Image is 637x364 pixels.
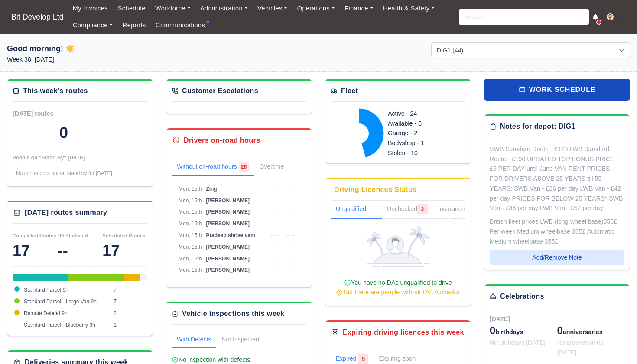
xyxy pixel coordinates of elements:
[490,144,624,213] div: SWB Standard Route - £170 LWB Standard Route - £190 UPDATED TOP BONUS PRICE - £5 PER DAY until Ju...
[7,9,68,26] a: Bit Develop Ltd
[102,242,147,260] div: 17
[182,86,258,96] div: Customer Escalations
[184,135,260,146] div: Drivers on-road hours
[271,232,279,238] span: --:--
[118,17,151,34] a: Reports
[13,274,68,281] div: Standard Parcel 9h
[271,244,279,250] span: --:--
[388,138,455,148] div: Bodyshop - 1
[500,291,544,302] div: Celebrations
[490,250,624,265] button: Add/Remove Note
[490,339,546,346] span: No birthdays [DATE]
[206,256,250,262] span: [PERSON_NAME]
[13,242,58,260] div: 17
[500,121,575,132] div: Notes for depot: DIG1
[68,17,118,34] a: Compliance
[459,9,589,25] input: Search...
[206,209,250,215] span: [PERSON_NAME]
[206,267,250,273] span: [PERSON_NAME]
[24,322,95,328] span: Standard Parcel - Blueberry 9h
[484,79,630,101] a: work schedule
[179,256,201,262] span: Mon, 15th
[7,42,206,55] h1: Good morning! ☀️
[254,158,302,176] a: Overtime
[286,267,294,273] span: --:--
[331,201,382,219] a: Unqualified
[271,198,279,204] span: --:--
[388,109,455,119] div: Active - 24
[206,244,250,250] span: [PERSON_NAME]
[341,86,358,96] div: Fleet
[490,324,557,338] div: birthdays
[216,331,264,348] a: Not Inspected
[388,128,455,138] div: Garage - 2
[286,209,294,215] span: --:--
[206,198,250,204] span: [PERSON_NAME]
[286,256,294,262] span: --:--
[239,162,249,172] span: 26
[286,198,294,204] span: --:--
[24,299,97,305] span: Standard Parcel - Large Van 9h
[58,233,88,238] small: DSP Initiated
[151,17,210,34] a: Communications
[271,267,279,273] span: --:--
[557,324,625,338] div: anniversaries
[179,267,201,273] span: Mon, 15th
[172,356,250,363] span: No inspection with defects
[123,274,140,281] div: Remote Debrief 9h
[111,284,147,296] td: 7
[182,309,285,319] div: Vehicle inspections this week
[179,244,201,250] span: Mon, 15th
[111,308,147,319] td: 2
[23,86,88,96] div: This week's routes
[24,287,68,293] span: Standard Parcel 9h
[343,327,464,338] div: Expiring driving licences this week
[334,278,462,298] div: You have no DAs unqualified to drive
[465,204,475,214] span: 1
[172,158,254,176] a: Without on-road hours
[59,124,68,142] div: 0
[24,310,68,316] span: Remote Debrief 9h
[334,287,462,297] div: But there are people without DVLA checks.
[7,55,206,65] p: Week 38: [DATE]
[179,186,201,192] span: Mon, 15th
[271,186,279,192] span: --:--
[13,109,80,119] div: [DATE] routes
[358,354,368,364] span: 5
[557,339,604,356] span: No anniversaries [DATE]
[206,186,217,192] span: Zing
[286,232,294,238] span: --:--
[271,221,279,227] span: --:--
[417,204,428,214] span: 2
[13,233,56,238] small: Completed Routes
[433,201,480,219] a: Insurance
[111,296,147,308] td: 7
[172,331,216,348] a: With Defects
[102,233,145,238] small: Scheduled Routes
[271,256,279,262] span: --:--
[58,242,103,260] div: --
[334,185,417,195] div: Driving Licences Status
[388,148,455,158] div: Stolen - 10
[179,232,201,238] span: Mon, 15th
[68,274,123,281] div: Standard Parcel - Large Van 9h
[16,170,112,176] span: No contractors put on stand by for [DATE]
[286,221,294,227] span: --:--
[490,315,510,322] span: [DATE]
[490,325,495,336] span: 0
[179,198,201,204] span: Mon, 15th
[13,154,147,161] div: People on "Stand By" [DATE]
[25,208,107,218] div: [DATE] routes summary
[179,221,201,227] span: Mon, 15th
[206,221,250,227] span: [PERSON_NAME]
[179,209,201,215] span: Mon, 15th
[388,119,455,129] div: Available - 5
[490,217,624,246] div: British fleet prices LWB (long wheel base)355£ Per week Medium wheelbase 335£ Automatic Medium wh...
[140,274,147,281] div: Standard Parcel - Blueberry 9h
[271,209,279,215] span: --:--
[111,319,147,331] td: 1
[206,232,255,238] span: Pradeep shriselvam
[557,325,563,336] span: 0
[286,244,294,250] span: --:--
